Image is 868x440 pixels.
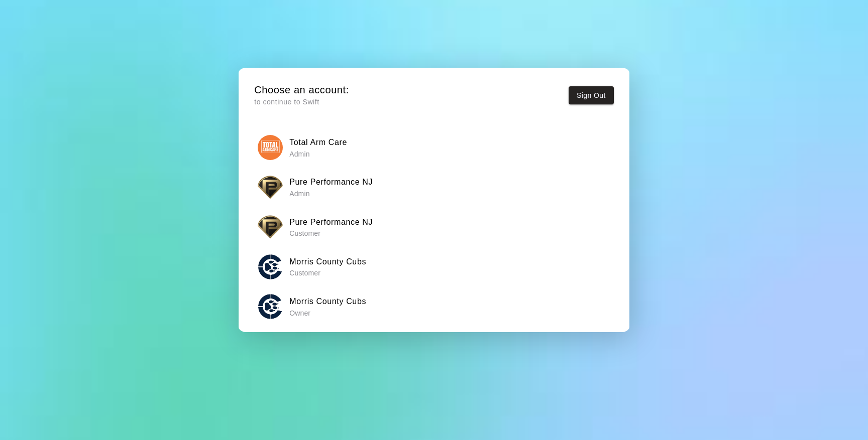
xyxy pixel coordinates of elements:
[254,83,349,97] h5: Choose an account:
[258,175,283,200] img: Pure Performance NJ
[289,228,373,238] p: Customer
[289,295,366,308] h6: Morris County Cubs
[254,251,614,282] button: Morris County CubsMorris County Cubs Customer
[258,294,283,319] img: Morris County Cubs
[258,214,283,239] img: Pure Performance NJ
[254,97,349,107] p: to continue to Swift
[258,254,283,279] img: Morris County Cubs
[254,290,614,322] button: Morris County CubsMorris County Cubs Owner
[289,255,366,268] h6: Morris County Cubs
[258,135,283,160] img: Total Arm Care
[254,211,614,243] button: Pure Performance NJPure Performance NJ Customer
[289,216,373,229] h6: Pure Performance NJ
[289,149,347,159] p: Admin
[569,86,614,105] button: Sign Out
[289,189,373,199] p: Admin
[254,171,614,203] button: Pure Performance NJPure Performance NJ Admin
[254,131,614,163] button: Total Arm CareTotal Arm Care Admin
[289,308,366,318] p: Owner
[289,176,373,189] h6: Pure Performance NJ
[289,136,347,149] h6: Total Arm Care
[289,268,366,278] p: Customer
